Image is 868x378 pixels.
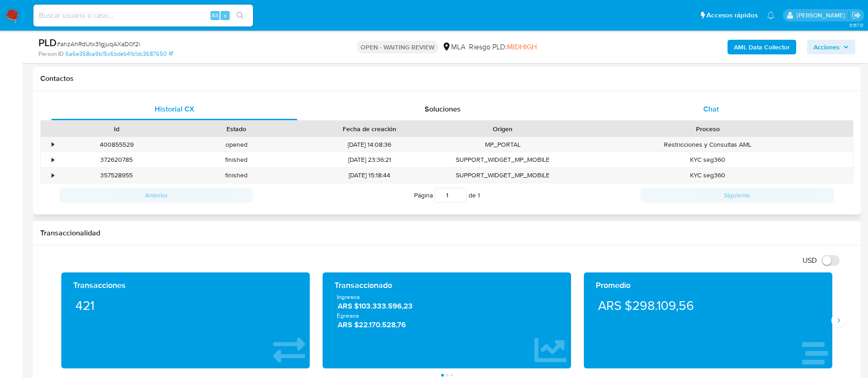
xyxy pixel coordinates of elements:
[57,39,140,48] span: # ahzAhRdUtx31gjuqAXaD0f2i
[40,74,853,83] h1: Contactos
[807,40,855,54] button: Acciones
[59,188,253,202] button: Anterior
[443,168,563,183] div: SUPPORT_WIDGET_MP_MOBILE
[563,152,853,167] div: KYC seg360
[297,137,443,152] div: [DATE] 14:08:36
[211,11,219,20] span: Alt
[40,229,853,238] h1: Transaccionalidad
[155,104,194,114] span: Historial CX
[425,104,461,114] span: Soluciones
[569,124,846,133] div: Proceso
[449,124,556,133] div: Origen
[852,11,861,20] a: Salir
[703,104,719,114] span: Chat
[224,11,226,20] span: s
[469,42,537,52] span: Riesgo PLD:
[303,124,437,133] div: Fecha de creación
[563,168,853,183] div: KYC seg360
[57,152,177,167] div: 372620785
[507,42,537,52] span: MIDHIGH
[706,11,758,20] span: Accesos rápidos
[641,188,834,202] button: Siguiente
[177,168,297,183] div: finished
[38,50,64,58] b: Person ID
[177,152,297,167] div: finished
[57,168,177,183] div: 357528955
[728,40,796,54] button: AML Data Collector
[563,137,853,152] div: Restricciones y Consultas AML
[63,124,170,133] div: Id
[357,41,438,53] p: OPEN - WAITING REVIEW
[33,10,253,21] input: Buscar usuario o caso...
[183,124,290,133] div: Estado
[297,152,443,167] div: [DATE] 23:36:21
[814,40,840,54] span: Acciones
[52,171,54,180] div: •
[52,140,54,149] div: •
[442,42,465,52] div: MLA
[478,191,480,200] span: 1
[443,137,563,152] div: MP_PORTAL
[52,155,54,164] div: •
[734,40,790,54] b: AML Data Collector
[414,188,480,202] span: Página de
[297,168,443,183] div: [DATE] 15:18:44
[767,11,775,19] a: Notificaciones
[443,152,563,167] div: SUPPORT_WIDGET_MP_MOBILE
[57,137,177,152] div: 400855529
[38,35,57,50] b: PLD
[177,137,297,152] div: opened
[849,21,863,29] span: 3.157.0
[65,50,173,58] a: 6a6e358ca9b15c6bdeb41b1dc3687650
[231,9,249,22] button: search-icon
[797,11,848,20] p: micaela.pliatskas@mercadolibre.com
